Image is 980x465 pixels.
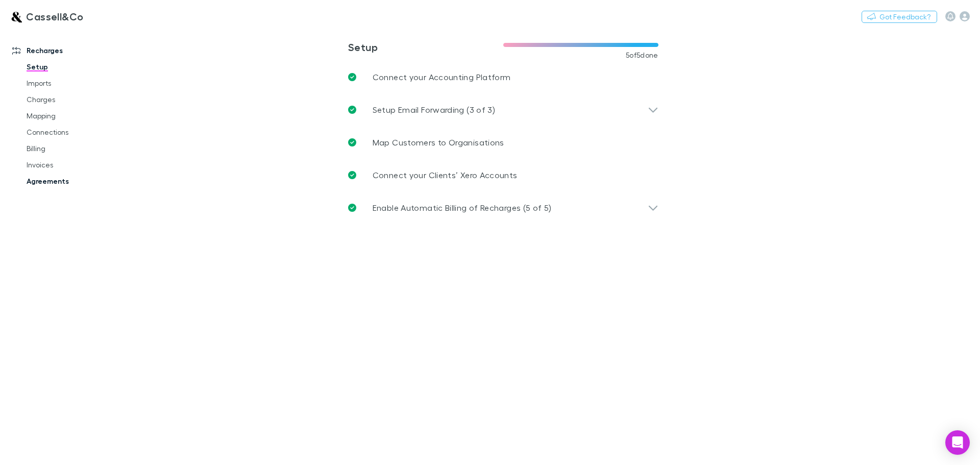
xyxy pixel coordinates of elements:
div: Open Intercom Messenger [945,430,970,455]
p: Setup Email Forwarding (3 of 3) [373,104,495,116]
p: Connect your Accounting Platform [373,71,511,83]
a: Connect your Accounting Platform [340,61,667,93]
h3: Cassell&Co [26,10,84,22]
a: Map Customers to Organisations [340,126,667,159]
button: Got Feedback? [862,11,937,23]
img: Cassell&Co's Logo [10,10,22,22]
a: Billing [16,140,138,157]
a: Setup [16,59,138,75]
a: Cassell&Co [4,4,90,29]
span: 5 of 5 done [626,51,658,59]
a: Connect your Clients’ Xero Accounts [340,159,667,191]
a: Recharges [2,42,138,59]
h3: Setup [348,41,503,53]
p: Map Customers to Organisations [373,136,504,149]
div: Enable Automatic Billing of Recharges (5 of 5) [340,191,667,224]
p: Connect your Clients’ Xero Accounts [373,169,518,181]
div: Setup Email Forwarding (3 of 3) [340,93,667,126]
a: Agreements [16,173,138,189]
a: Mapping [16,108,138,124]
a: Invoices [16,157,138,173]
a: Connections [16,124,138,140]
a: Imports [16,75,138,91]
a: Charges [16,91,138,108]
p: Enable Automatic Billing of Recharges (5 of 5) [373,202,552,214]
